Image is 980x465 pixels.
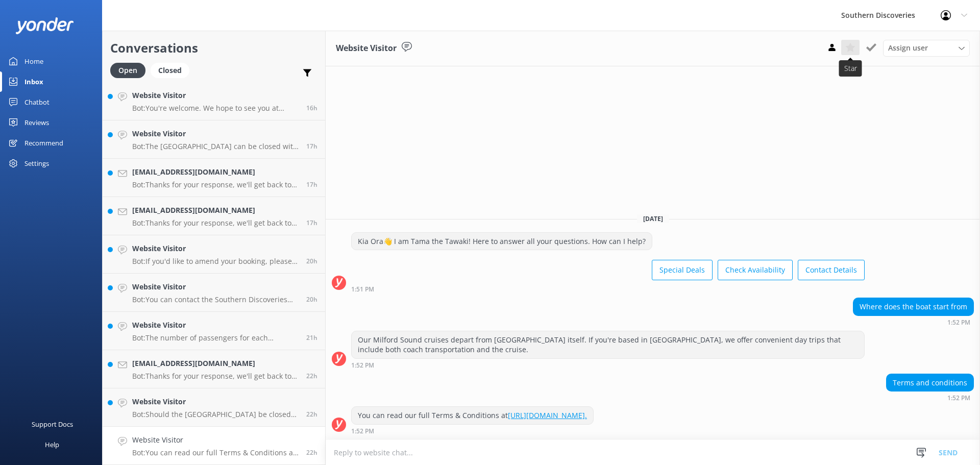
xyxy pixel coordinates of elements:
[103,197,325,235] a: [EMAIL_ADDRESS][DOMAIN_NAME]Bot:Thanks for your response, we'll get back to you as soon as we can...
[132,333,299,342] p: Bot: The number of passengers for each departure can vary depending on the vessel in use. While w...
[103,388,325,427] a: Website VisitorBot:Should the [GEOGRAPHIC_DATA] be closed on your day of travel and this disrupts...
[103,427,325,465] a: Website VisitorBot:You can read our full Terms & Conditions at [URL][DOMAIN_NAME].22h
[132,358,299,369] h4: [EMAIL_ADDRESS][DOMAIN_NAME]
[103,120,325,159] a: Website VisitorBot:The [GEOGRAPHIC_DATA] can be closed with little or no warning due to snow. For...
[132,448,299,457] p: Bot: You can read our full Terms & Conditions at [URL][DOMAIN_NAME].
[151,64,194,76] a: Closed
[132,243,299,254] h4: Website Visitor
[352,407,593,424] div: You can read our full Terms & Conditions at
[103,350,325,388] a: [EMAIL_ADDRESS][DOMAIN_NAME]Bot:Thanks for your response, we'll get back to you as soon as we can...
[103,235,325,274] a: Website VisitorBot:If you'd like to amend your booking, please contact our reservations team at [...
[888,42,928,54] span: Assign user
[24,133,63,153] div: Recommend
[110,63,145,78] div: Open
[132,257,299,266] p: Bot: If you'd like to amend your booking, please contact our reservations team at [EMAIL_ADDRESS]...
[132,372,299,381] p: Bot: Thanks for your response, we'll get back to you as soon as we can during opening hours.
[24,71,43,92] div: Inbox
[351,362,374,369] strong: 1:52 PM
[351,285,865,292] div: Sep 15 2025 01:51pm (UTC +12:00) Pacific/Auckland
[132,180,299,189] p: Bot: Thanks for your response, we'll get back to you as soon as we can during opening hours.
[306,218,317,227] span: Sep 15 2025 06:50pm (UTC +12:00) Pacific/Auckland
[103,312,325,350] a: Website VisitorBot:The number of passengers for each departure can vary depending on the vessel i...
[151,63,189,78] div: Closed
[351,428,374,434] strong: 1:52 PM
[306,333,317,342] span: Sep 15 2025 03:14pm (UTC +12:00) Pacific/Auckland
[24,153,49,174] div: Settings
[306,295,317,304] span: Sep 15 2025 03:31pm (UTC +12:00) Pacific/Auckland
[132,320,299,331] h4: Website Visitor
[132,104,299,113] p: Bot: You're welcome. We hope to see you at Southern Discoveries soon!
[24,92,50,112] div: Chatbot
[947,395,970,401] strong: 1:52 PM
[336,42,397,55] h3: Website Visitor
[103,274,325,312] a: Website VisitorBot:You can contact the Southern Discoveries team by phone at [PHONE_NUMBER] withi...
[132,90,299,101] h4: Website Visitor
[798,260,865,280] button: Contact Details
[24,112,49,133] div: Reviews
[110,64,151,76] a: Open
[351,361,865,369] div: Sep 15 2025 01:52pm (UTC +12:00) Pacific/Auckland
[132,128,299,139] h4: Website Visitor
[887,374,973,391] div: Terms and conditions
[132,218,299,228] p: Bot: Thanks for your response, we'll get back to you as soon as we can during opening hours.
[352,233,652,250] div: Kia Ora👋 I am Tama the Tawaki! Here to answer all your questions. How can I help?
[132,410,299,419] p: Bot: Should the [GEOGRAPHIC_DATA] be closed on your day of travel and this disrupts your cruise a...
[853,298,973,315] div: Where does the boat start from
[351,286,374,292] strong: 1:51 PM
[132,205,299,216] h4: [EMAIL_ADDRESS][DOMAIN_NAME]
[718,260,793,280] button: Check Availability
[886,394,974,401] div: Sep 15 2025 01:52pm (UTC +12:00) Pacific/Auckland
[508,410,587,420] a: [URL][DOMAIN_NAME].
[306,372,317,380] span: Sep 15 2025 02:29pm (UTC +12:00) Pacific/Auckland
[15,17,74,34] img: yonder-white-logo.png
[24,51,43,71] div: Home
[132,396,299,407] h4: Website Visitor
[883,40,970,56] div: Assign User
[306,448,317,457] span: Sep 15 2025 01:52pm (UTC +12:00) Pacific/Auckland
[306,410,317,419] span: Sep 15 2025 01:53pm (UTC +12:00) Pacific/Auckland
[45,434,59,455] div: Help
[352,331,864,358] div: Our Milford Sound cruises depart from [GEOGRAPHIC_DATA] itself. If you're based in [GEOGRAPHIC_DA...
[110,38,317,58] h2: Conversations
[132,166,299,178] h4: [EMAIL_ADDRESS][DOMAIN_NAME]
[103,82,325,120] a: Website VisitorBot:You're welcome. We hope to see you at Southern Discoveries soon!16h
[652,260,713,280] button: Special Deals
[103,159,325,197] a: [EMAIL_ADDRESS][DOMAIN_NAME]Bot:Thanks for your response, we'll get back to you as soon as we can...
[306,104,317,112] span: Sep 15 2025 08:07pm (UTC +12:00) Pacific/Auckland
[306,180,317,189] span: Sep 15 2025 06:51pm (UTC +12:00) Pacific/Auckland
[306,142,317,151] span: Sep 15 2025 07:15pm (UTC +12:00) Pacific/Auckland
[351,427,594,434] div: Sep 15 2025 01:52pm (UTC +12:00) Pacific/Auckland
[306,257,317,265] span: Sep 15 2025 03:40pm (UTC +12:00) Pacific/Auckland
[132,295,299,304] p: Bot: You can contact the Southern Discoveries team by phone at [PHONE_NUMBER] within [GEOGRAPHIC_...
[637,214,669,223] span: [DATE]
[853,319,974,326] div: Sep 15 2025 01:52pm (UTC +12:00) Pacific/Auckland
[132,281,299,292] h4: Website Visitor
[32,414,73,434] div: Support Docs
[132,142,299,151] p: Bot: The [GEOGRAPHIC_DATA] can be closed with little or no warning due to snow. For up-to-date ro...
[132,434,299,446] h4: Website Visitor
[947,320,970,326] strong: 1:52 PM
